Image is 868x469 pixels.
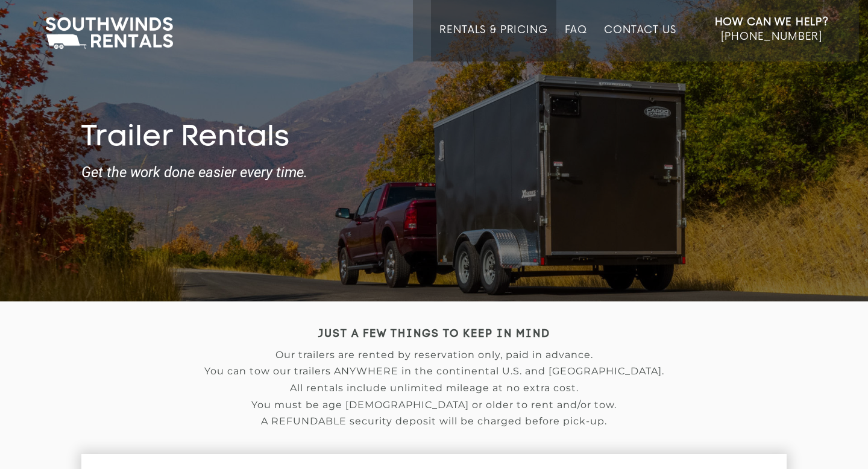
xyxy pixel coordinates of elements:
img: Southwinds Rentals Logo [39,14,179,52]
p: All rentals include unlimited mileage at no extra cost. [81,383,787,394]
h1: Trailer Rentals [81,121,787,156]
p: A REFUNDABLE security deposit will be charged before pick-up. [81,416,787,427]
strong: How Can We Help? [715,16,829,28]
a: How Can We Help? [PHONE_NUMBER] [715,15,829,52]
a: FAQ [565,24,588,61]
span: [PHONE_NUMBER] [721,31,822,43]
a: Rentals & Pricing [439,24,547,61]
strong: JUST A FEW THINGS TO KEEP IN MIND [318,329,550,339]
p: Our trailers are rented by reservation only, paid in advance. [81,350,787,360]
p: You can tow our trailers ANYWHERE in the continental U.S. and [GEOGRAPHIC_DATA]. [81,366,787,377]
a: Contact Us [604,24,676,61]
strong: Get the work done easier every time. [81,165,787,180]
p: You must be age [DEMOGRAPHIC_DATA] or older to rent and/or tow. [81,400,787,411]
